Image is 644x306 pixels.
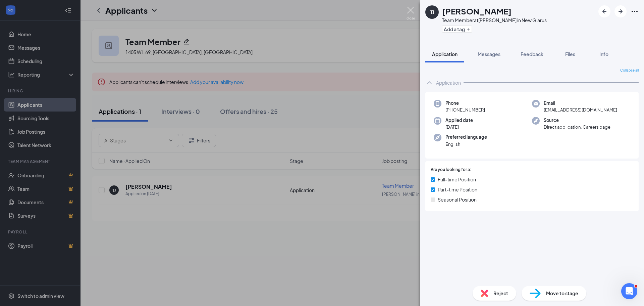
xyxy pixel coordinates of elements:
[565,51,575,57] span: Files
[438,176,476,183] span: Full-time Position
[598,5,610,17] button: ArrowLeftNew
[544,100,617,106] span: Email
[546,290,578,297] span: Move to stage
[614,5,627,17] button: ArrowRight
[621,283,637,299] iframe: Intercom live chat
[445,117,473,124] span: Applied date
[430,9,434,15] div: TJ
[478,51,500,57] span: Messages
[431,167,471,173] span: Are you looking for a:
[445,124,473,130] span: [DATE]
[544,124,610,130] span: Direct application, Careers page
[438,186,477,193] span: Part-time Position
[631,7,639,15] svg: Ellipses
[445,141,487,147] span: English
[445,100,485,106] span: Phone
[425,79,433,87] svg: ChevronUp
[436,79,461,86] div: Application
[544,117,610,124] span: Source
[616,7,625,15] svg: ArrowRight
[432,51,458,57] span: Application
[445,134,487,140] span: Preferred language
[521,51,543,57] span: Feedback
[620,68,639,73] span: Collapse all
[438,196,477,203] span: Seasonal Position
[466,27,470,31] svg: Plus
[544,106,617,113] span: [EMAIL_ADDRESS][DOMAIN_NAME]
[600,7,608,15] svg: ArrowLeftNew
[599,51,608,57] span: Info
[442,17,547,24] div: Team Member at [PERSON_NAME] in New Glarus
[442,5,512,17] h1: [PERSON_NAME]
[442,26,472,33] button: PlusAdd a tag
[493,290,508,297] span: Reject
[445,106,485,113] span: [PHONE_NUMBER]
